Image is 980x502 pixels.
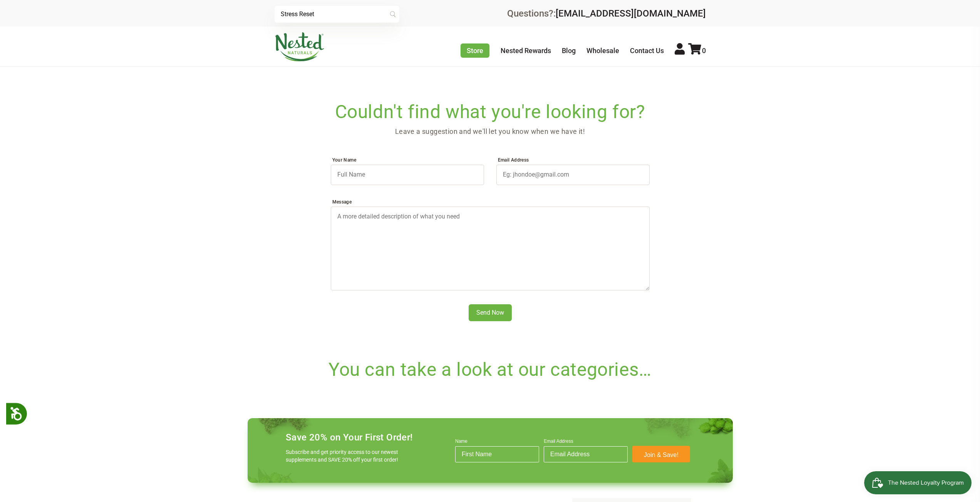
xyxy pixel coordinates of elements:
[286,448,401,464] p: Subscribe and get priority access to our newest supplements and SAVE 20% off your first order!
[630,47,664,55] a: Contact Us
[501,47,551,55] a: Nested Rewards
[562,47,576,55] a: Blog
[632,446,690,462] button: Join & Save!
[275,6,399,23] input: Try "Sleeping"
[556,8,706,19] a: [EMAIL_ADDRESS][DOMAIN_NAME]
[286,432,413,443] h4: Save 20% on Your First Order!
[544,446,628,462] input: Email Address
[331,155,484,165] label: Your Name
[455,446,539,462] input: First Name
[331,165,484,185] input: Full Name
[469,304,512,321] input: Send Now
[544,439,628,446] label: Email Address
[586,47,619,55] a: Wholesale
[455,439,539,446] label: Name
[275,361,706,378] h2: You can take a look at our categories…
[507,9,706,18] div: Questions?:
[496,165,650,185] input: Eg: jhondoe@gmail.com
[275,126,706,137] p: Leave a suggestion and we'll let you know when we have it!
[496,155,650,165] label: Email Address
[688,47,706,55] a: 0
[461,43,489,58] a: Store
[275,32,325,62] img: Nested Naturals
[275,103,706,120] h2: Couldn't find what you're looking for?
[331,197,650,207] label: Message
[702,47,706,55] span: 0
[864,471,972,494] iframe: Button to open loyalty program pop-up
